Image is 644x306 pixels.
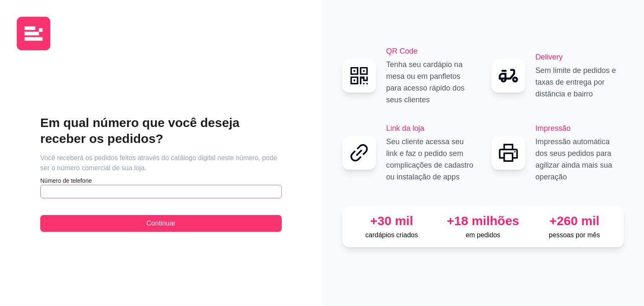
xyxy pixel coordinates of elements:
article: Número de telefone [40,176,282,185]
h2: QR Code [386,45,475,57]
button: Continuar [40,215,282,232]
span: Continuar [146,218,175,228]
div: +30 mil [349,213,434,228]
p: Tenha seu cardápio na mesa ou em panfletos para acesso rápido dos seus clientes [386,59,475,106]
p: pessoas por mês [532,230,617,240]
h2: Em qual número que você deseja receber os pedidos? [40,115,282,147]
p: Seu cliente acessa seu link e faz o pedido sem complicações de cadastro ou instalação de apps [386,136,475,183]
p: Impressão automática dos seus pedidos para agilizar ainda mais sua operação [535,136,624,183]
p: Sem limite de pedidos e taxas de entrega por distância e bairro [535,65,624,100]
h2: Delivery [535,51,624,63]
div: +260 mil [532,213,617,228]
div: +18 milhões [441,213,525,228]
h2: Impressão [535,122,624,134]
img: logo [17,17,50,50]
p: em pedidos [441,230,525,240]
article: Você receberá os pedidos feitos através do catálogo digital neste número, pode ser o número comer... [40,153,282,173]
p: cardápios criados [349,230,434,240]
h2: Link da loja [386,122,475,134]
